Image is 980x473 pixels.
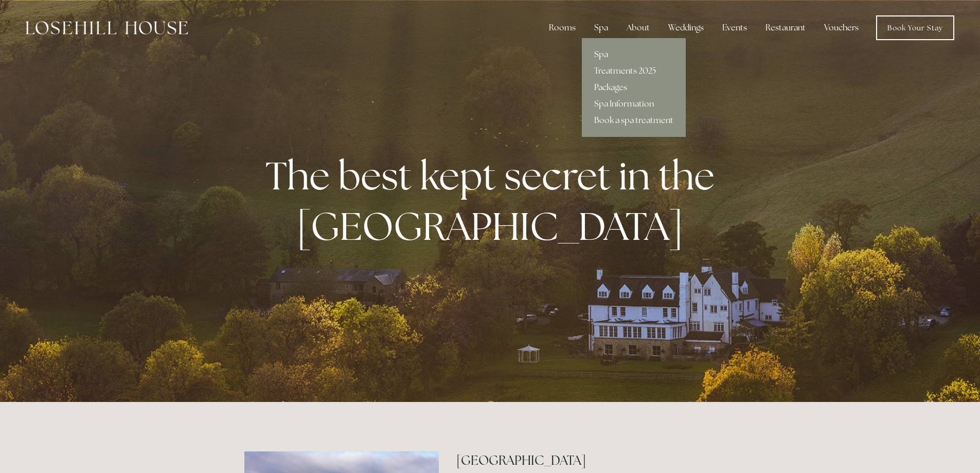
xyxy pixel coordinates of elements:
div: Weddings [660,17,712,38]
h2: [GEOGRAPHIC_DATA] [456,451,736,469]
a: Packages [582,79,686,96]
div: Spa [586,17,616,38]
a: Treatments 2025 [582,63,686,79]
a: Book a spa treatment [582,112,686,129]
div: About [618,17,658,38]
a: Spa Information [582,96,686,112]
a: Book Your Stay [876,15,954,40]
a: Vouchers [816,17,867,38]
a: Spa [582,46,686,63]
img: Losehill House [26,21,188,34]
strong: The best kept secret in the [GEOGRAPHIC_DATA] [265,150,723,251]
div: Rooms [541,17,584,38]
div: Restaurant [757,17,814,38]
div: Events [714,17,755,38]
